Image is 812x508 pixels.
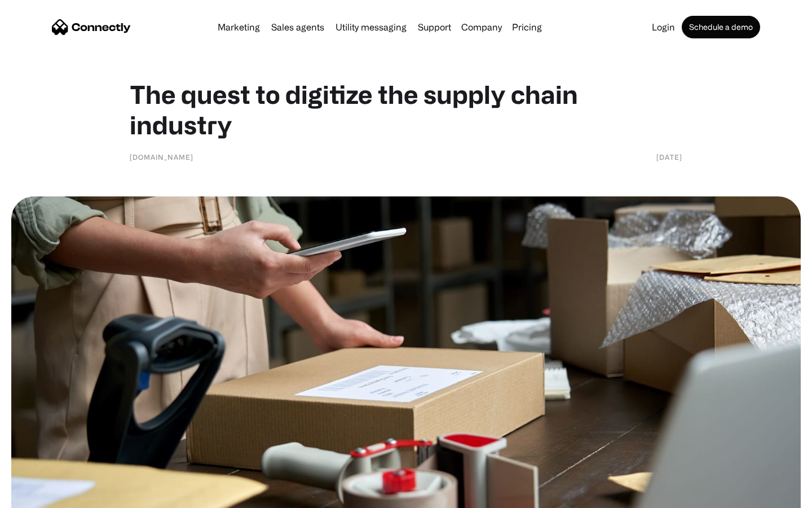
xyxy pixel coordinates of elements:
[331,23,411,32] a: Utility messaging
[267,23,329,32] a: Sales agents
[130,79,682,140] h1: The quest to digitize the supply chain industry
[413,23,456,32] a: Support
[656,151,682,163] div: [DATE]
[461,19,502,35] div: Company
[130,151,193,163] div: [DOMAIN_NAME]
[213,23,264,32] a: Marketing
[647,23,679,32] a: Login
[23,488,68,504] ul: Language list
[682,16,760,38] a: Schedule a demo
[11,488,68,504] aside: Language selected: English
[507,23,546,32] a: Pricing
